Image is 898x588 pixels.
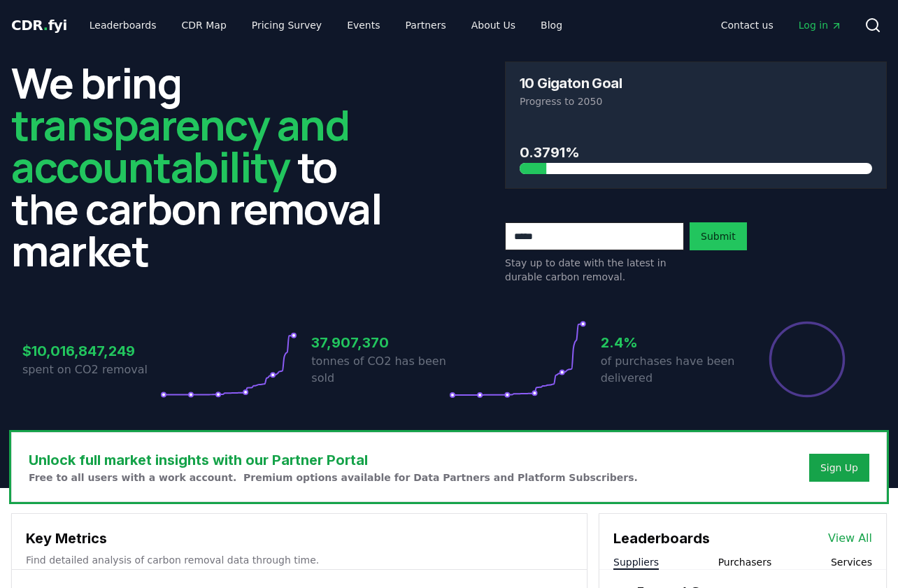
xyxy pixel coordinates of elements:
a: CDR Map [171,13,238,38]
nav: Main [78,13,573,38]
h2: We bring to the carbon removal market [11,62,393,271]
a: Contact us [710,13,785,38]
span: . [43,17,48,34]
a: Partners [394,13,457,38]
h3: Unlock full market insights with our Partner Portal [29,450,638,471]
button: Submit [690,222,747,250]
h3: Leaderboards [613,528,710,549]
h3: 0.3791% [520,142,872,163]
a: Events [336,13,391,38]
p: Progress to 2050 [520,94,872,108]
button: Services [831,555,872,569]
button: Suppliers [613,555,659,569]
span: transparency and accountability [11,96,349,195]
p: Stay up to date with the latest in durable carbon removal. [505,256,684,284]
h3: 37,907,370 [311,332,449,353]
p: Free to all users with a work account. Premium options available for Data Partners and Platform S... [29,471,638,485]
h3: Key Metrics [26,528,573,549]
nav: Main [710,13,853,38]
a: Leaderboards [78,13,168,38]
button: Purchasers [718,555,772,569]
p: tonnes of CO2 has been sold [311,353,449,387]
button: Sign Up [809,454,869,482]
span: CDR fyi [11,17,67,34]
p: spent on CO2 removal [22,361,160,378]
span: Log in [799,18,842,32]
a: Pricing Survey [241,13,333,38]
div: Percentage of sales delivered [768,320,846,399]
a: Log in [787,13,853,38]
h3: 10 Gigaton Goal [520,76,622,90]
p: Find detailed analysis of carbon removal data through time. [26,553,573,567]
p: of purchases have been delivered [601,353,739,387]
a: View All [828,530,872,547]
h3: $10,016,847,249 [22,340,160,361]
a: CDR.fyi [11,15,67,35]
h3: 2.4% [601,332,739,353]
a: Sign Up [820,461,858,475]
a: About Us [460,13,527,38]
a: Blog [529,13,573,38]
